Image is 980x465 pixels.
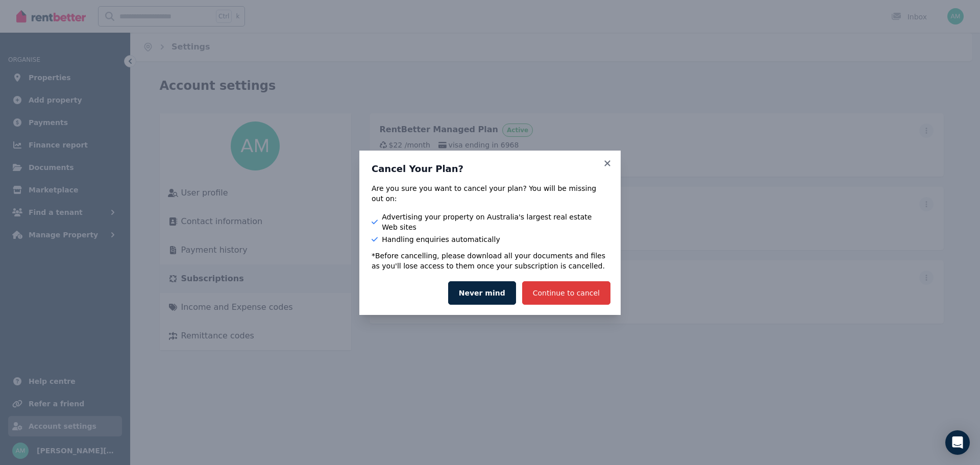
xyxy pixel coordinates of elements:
button: Continue to cancel [522,281,610,305]
li: Handling enquiries automatically [372,234,608,244]
div: Open Intercom Messenger [945,430,970,455]
h3: Cancel Your Plan? [372,163,608,175]
p: *Before cancelling, please download all your documents and files as you'll lose access to them on... [372,251,608,271]
div: Are you sure you want to cancel your plan? You will be missing out on: [372,183,608,204]
button: Never mind [448,281,516,305]
li: Advertising your property on Australia's largest real estate Web sites [372,212,608,232]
